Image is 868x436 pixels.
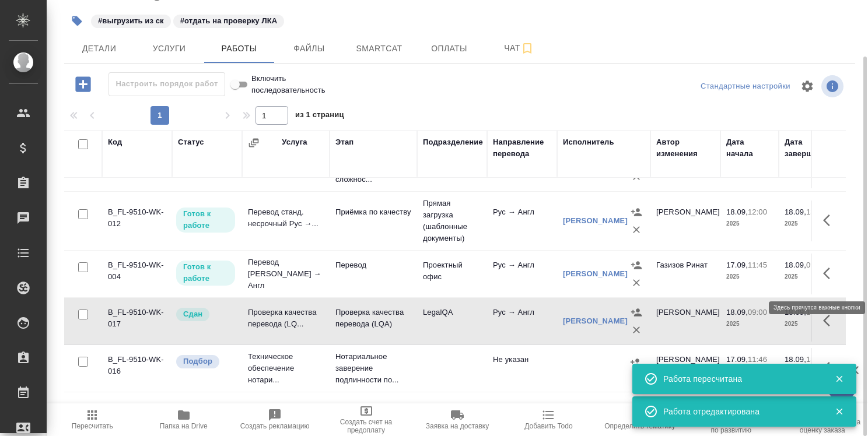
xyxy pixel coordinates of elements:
p: 18.09, [726,208,748,216]
td: Рус → Англ [487,201,557,241]
p: 12:00 [748,208,767,216]
p: 2025 [726,318,773,330]
p: 11:46 [748,355,767,364]
span: Файлы [281,41,337,56]
button: Здесь прячутся важные кнопки [816,354,844,382]
p: Проверка качества перевода (LQA) [335,307,411,330]
button: Удалить [628,221,645,238]
p: 17.09, [726,261,748,269]
div: split button [698,78,793,96]
div: Подразделение [423,136,483,148]
p: Готов к работе [183,208,228,231]
a: [PERSON_NAME] [563,269,628,278]
div: Менеджер проверил работу исполнителя, передает ее на следующий этап [175,307,236,322]
span: Smartcat [351,41,407,56]
button: Добавить Todo [503,403,594,436]
p: 13:00 [806,208,825,216]
p: 2025 [726,218,773,230]
button: Здесь прячутся важные кнопки [816,206,844,234]
span: Добавить Todo [524,422,572,430]
div: Дата завершения [785,136,831,160]
div: Работа пересчитана [663,373,817,385]
p: 13:00 [806,355,825,364]
button: Папка на Drive [138,403,229,436]
span: Посмотреть информацию [821,75,846,97]
span: Настроить таблицу [793,72,821,100]
td: B_FL-9510-WK-012 [102,201,172,241]
div: Исполнитель [563,136,614,148]
button: Заявка на доставку [412,403,503,436]
p: 2025 [785,271,831,283]
p: 18.09, [785,208,806,216]
span: Заявка на доставку [426,422,489,430]
button: Пересчитать [47,403,138,436]
p: 09:00 [748,308,767,317]
td: Прямая загрузка (шаблонные документы) [417,192,487,250]
button: Сгруппировать [248,137,260,149]
div: Код [108,136,122,148]
button: Определить тематику [594,403,685,436]
span: Чат [491,41,547,55]
td: B_FL-9510-WK-017 [102,301,172,342]
td: Рус → Англ [487,254,557,294]
p: 18.09, [785,261,806,269]
a: [PERSON_NAME] [563,317,628,325]
p: 18.09, [726,308,748,317]
p: 11:00 [806,308,825,317]
td: LegalQA [417,301,487,342]
button: Закрыть [827,406,851,417]
button: Назначить [628,203,645,221]
td: Перевод станд. несрочный Рус →... [242,201,330,241]
p: Готов к работе [183,261,228,284]
button: Назначить [628,304,645,321]
p: Нотариальное заверение подлинности по... [335,351,411,386]
span: Услуги [141,41,197,56]
button: Создать рекламацию [229,403,320,436]
div: Исполнитель может приступить к работе [175,259,236,287]
div: Автор изменения [656,136,715,160]
span: Работы [211,41,267,56]
td: Не указан [487,348,557,389]
span: Оплаты [421,41,477,56]
span: Создать рекламацию [240,422,310,430]
td: [PERSON_NAME] [650,301,720,342]
p: 11:45 [748,261,767,269]
div: Направление перевода [493,136,551,160]
div: Исполнитель может приступить к работе [175,206,236,234]
div: Этап [335,136,353,148]
div: Дата начала [726,136,773,160]
div: Работа отредактирована [663,406,817,417]
button: Здесь прячутся важные кнопки [816,307,844,335]
span: из 1 страниц [295,108,344,125]
p: Сдан [183,308,202,320]
p: Перевод [335,259,411,271]
p: Подбор [183,356,212,367]
td: [PERSON_NAME] [650,201,720,241]
button: Добавить тэг [64,8,90,34]
p: 2025 [785,218,831,230]
p: 2025 [726,271,773,283]
td: Проверка качества перевода (LQ... [242,301,330,342]
p: 09:00 [806,261,825,269]
span: Папка на Drive [160,422,208,430]
span: Детали [71,41,127,56]
div: Статус [178,136,204,148]
p: 2025 [785,318,831,330]
td: [PERSON_NAME] [650,348,720,389]
button: Назначить [627,354,645,371]
button: Создать счет на предоплату [320,403,411,436]
td: Проектный офис [417,254,487,294]
button: Закрыть [827,374,851,384]
button: Добавить работу [67,72,99,96]
p: #выгрузить из ск [98,15,164,27]
p: #отдать на проверку ЛКА [180,15,278,27]
a: [PERSON_NAME] [563,216,628,225]
span: Определить тематику [604,422,675,430]
button: Удалить [628,274,645,291]
svg: Подписаться [520,41,534,55]
p: Приёмка по качеству [335,206,411,218]
div: Можно подбирать исполнителей [175,354,236,370]
span: Включить последовательность [251,73,325,96]
span: Пересчитать [72,422,113,430]
td: Рус → Англ [487,301,557,342]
